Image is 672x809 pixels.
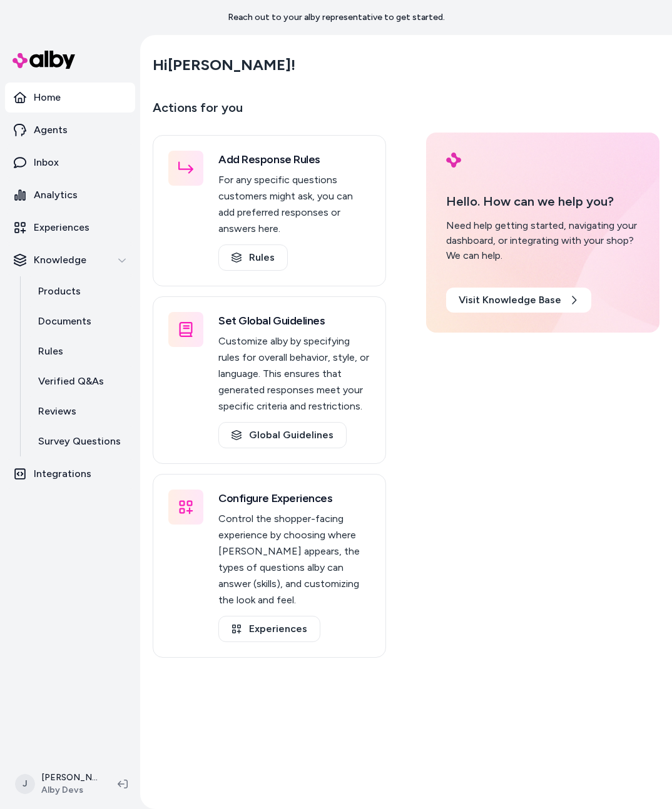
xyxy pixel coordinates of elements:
[26,396,135,426] a: Reviews
[26,336,135,366] a: Rules
[8,764,108,804] button: J[PERSON_NAME]Alby Devs
[26,276,135,306] a: Products
[34,466,91,481] p: Integrations
[34,253,86,268] p: Knowledge
[5,148,135,178] a: Inbox
[5,83,135,113] a: Home
[34,155,59,170] p: Inbox
[218,490,370,507] h3: Configure Experiences
[34,220,89,235] p: Experiences
[26,426,135,456] a: Survey Questions
[446,153,461,168] img: alby Logo
[5,213,135,243] a: Experiences
[218,172,370,237] p: For any specific questions customers might ask, you can add preferred responses or answers here.
[26,306,135,336] a: Documents
[38,404,76,419] p: Reviews
[218,151,370,168] h3: Add Response Rules
[38,344,63,359] p: Rules
[5,115,135,145] a: Agents
[446,192,639,211] p: Hello. How can we help you?
[218,422,347,448] a: Global Guidelines
[218,511,370,608] p: Control the shopper-facing experience by choosing where [PERSON_NAME] appears, the types of quest...
[228,11,445,24] p: Reach out to your alby representative to get started.
[446,218,639,263] div: Need help getting started, navigating your dashboard, or integrating with your shop? We can help.
[26,366,135,396] a: Verified Q&As
[15,774,35,794] span: J
[34,90,61,105] p: Home
[34,188,78,203] p: Analytics
[41,784,98,796] span: Alby Devs
[153,56,295,74] h2: Hi [PERSON_NAME] !
[41,771,98,784] p: [PERSON_NAME]
[13,51,75,69] img: alby Logo
[38,374,104,389] p: Verified Q&As
[218,244,288,271] a: Rules
[34,123,68,138] p: Agents
[38,314,91,329] p: Documents
[38,434,121,449] p: Survey Questions
[38,284,81,299] p: Products
[153,98,386,128] p: Actions for you
[5,180,135,210] a: Analytics
[446,288,591,313] a: Visit Knowledge Base
[5,459,135,489] a: Integrations
[218,333,370,415] p: Customize alby by specifying rules for overall behavior, style, or language. This ensures that ge...
[218,616,320,642] a: Experiences
[5,245,135,275] button: Knowledge
[218,312,370,329] h3: Set Global Guidelines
